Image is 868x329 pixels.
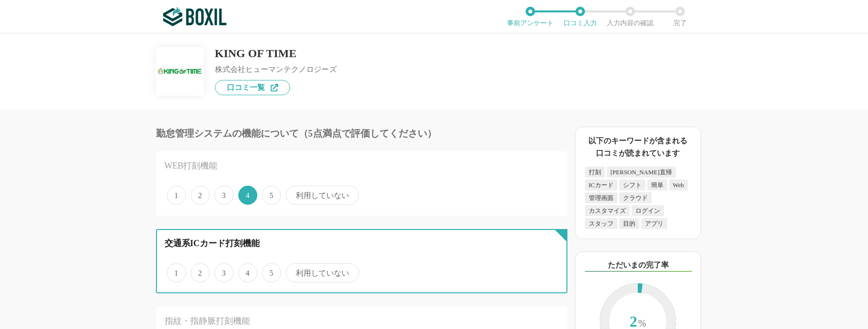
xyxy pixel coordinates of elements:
div: 目的 [619,218,639,229]
li: 口コミ入力 [556,7,605,27]
div: [PERSON_NAME]直帰 [607,167,676,178]
div: ただいまの完了率 [585,259,692,272]
div: 打刻 [585,167,605,178]
span: 3 [215,186,234,205]
div: カスタマイズ [585,205,630,216]
span: % [638,318,646,329]
span: 5 [262,263,281,282]
div: 交通系ICカード打刻機能 [165,238,519,249]
img: ボクシルSaaS_ロゴ [163,7,226,26]
div: シフト [619,179,645,190]
div: 勤怠管理システムの機能について（5点満点で評価してください） [156,129,567,138]
div: クラウド [619,192,652,203]
li: 入力内容の確認 [605,7,655,27]
span: 口コミ一覧 [227,84,265,91]
li: 完了 [655,7,705,27]
span: 2 [191,186,210,205]
span: 5 [262,186,281,205]
div: アプリ [641,218,667,229]
span: 1 [167,263,186,282]
div: 株式会社ヒューマンテクノロジーズ [215,66,337,73]
div: ログイン [632,205,664,216]
div: WEB打刻機能 [165,160,519,172]
a: 口コミ一覧 [215,80,290,95]
div: 以下のキーワードが含まれる口コミが読まれています [585,135,691,159]
div: スタッフ [585,218,617,229]
span: 4 [238,263,257,282]
span: 2 [191,263,210,282]
div: 簡単 [647,179,667,190]
div: 管理画面 [585,192,617,203]
div: 指紋・指静脈打刻機能 [165,315,519,327]
div: ICカード [585,179,617,190]
div: Web [669,179,688,190]
span: 1 [167,186,186,205]
span: 3 [215,263,234,282]
span: 4 [238,186,257,205]
div: KING OF TIME [215,48,337,59]
span: 利用していない [286,186,359,205]
li: 事前アンケート [506,7,556,27]
span: 利用していない [286,263,359,282]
